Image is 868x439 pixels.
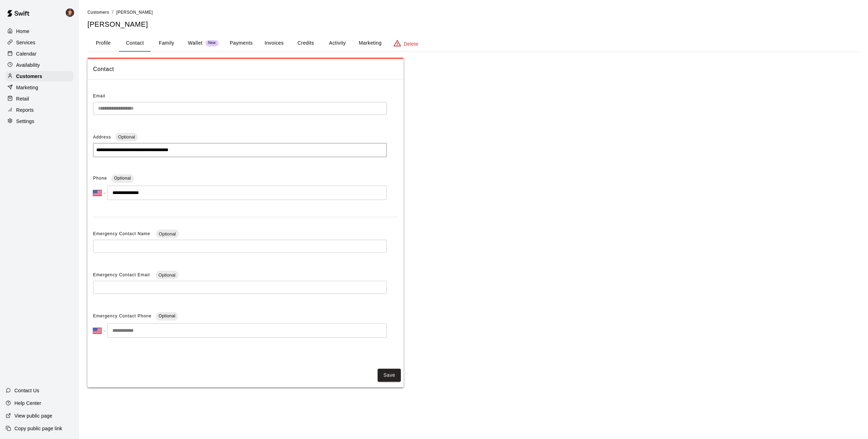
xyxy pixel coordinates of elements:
button: Marketing [353,35,387,52]
span: Email [93,93,105,98]
span: Optional [156,231,178,237]
li: / [112,8,113,16]
button: Invoices [258,35,290,52]
img: Mike Skogen [66,8,74,17]
button: Credits [290,35,321,52]
p: View public page [14,412,52,419]
p: Marketing [16,84,38,91]
div: The email of an existing customer can only be changed by the customer themselves at https://book.... [93,102,387,115]
a: Customers [6,71,73,82]
span: Optional [156,272,178,278]
span: Address [93,135,111,140]
span: [PERSON_NAME] [116,10,153,15]
span: Optional [114,176,131,181]
span: Contact [93,65,398,74]
p: Copy public page link [14,425,62,432]
p: Help Center [14,400,41,407]
span: Phone [93,173,107,184]
p: Reports [16,106,34,114]
a: Customers [87,9,109,15]
span: Emergency Contact Phone [93,311,151,322]
a: Marketing [6,82,73,93]
p: Retail [16,95,29,102]
p: Wallet [188,39,203,47]
h5: [PERSON_NAME] [87,20,860,29]
p: Calendar [16,50,37,57]
span: Optional [158,314,175,318]
button: Contact [119,35,151,52]
span: New [205,41,218,45]
p: Settings [16,118,34,125]
a: Home [6,26,73,37]
button: Payments [224,35,258,52]
a: Settings [6,116,73,127]
a: Reports [6,105,73,115]
p: Availability [16,62,40,69]
span: Emergency Contact Name [93,231,152,236]
div: Mike Skogen [64,6,79,20]
nav: breadcrumb [87,8,860,16]
span: Emergency Contact Email [93,272,151,277]
button: Profile [87,35,119,52]
p: Delete [404,40,418,47]
p: Home [16,28,30,35]
a: Calendar [6,49,73,59]
p: Contact Us [14,387,39,394]
p: Services [16,39,35,46]
button: Save [378,369,401,382]
button: Family [151,35,182,52]
p: Customers [16,73,42,80]
a: Availability [6,60,73,70]
button: Activity [321,35,353,52]
a: Services [6,37,73,48]
a: Retail [6,93,73,104]
div: basic tabs example [87,35,860,52]
span: Optional [115,134,138,140]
